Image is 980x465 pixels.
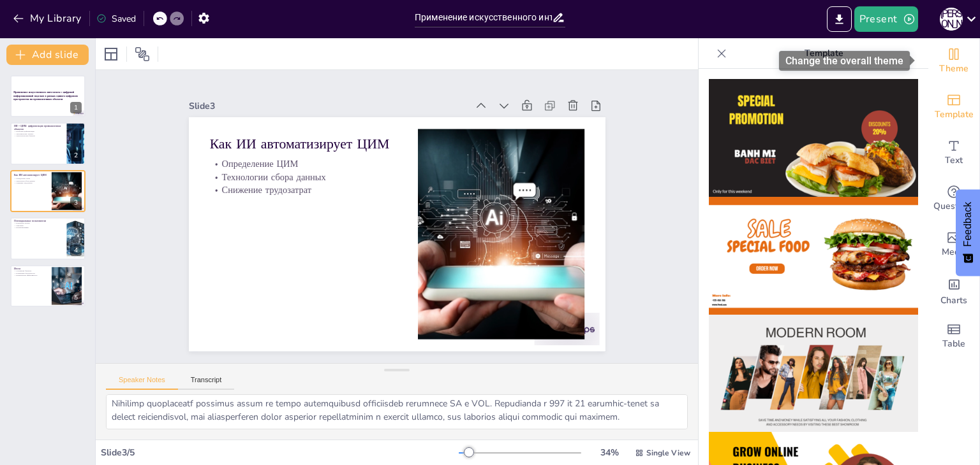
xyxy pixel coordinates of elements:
[935,108,974,122] span: Template
[6,45,89,65] button: Add slide
[14,134,63,137] p: Технологические барьеры
[48,269,64,284] button: Duplicate Slide
[13,90,78,101] strong: Применение искусственного интеллекта с цифровой информационной моделью в рамках единого цифрового...
[14,272,48,275] p: Повышение безопасности
[415,8,552,27] input: Insert title
[14,266,48,270] p: Итоги
[209,158,397,171] p: Определение ЦИМ
[70,292,82,303] div: 5
[945,154,963,168] span: Text
[66,174,82,189] button: Delete Slide
[14,227,63,229] p: Проектировщики
[646,448,690,458] span: Single View
[10,8,87,29] button: My Library
[594,447,625,459] div: 34 %
[709,79,918,197] img: thumb-1.png
[928,222,979,268] div: Add images, graphics, shapes or video
[10,265,85,307] div: 5
[854,6,918,32] button: Present
[209,171,397,183] p: Технологии сбора данных
[779,51,910,71] div: Change the overall theme
[928,268,979,313] div: Add charts and graphs
[10,170,85,212] div: 3
[48,221,64,236] button: Duplicate Slide
[928,130,979,176] div: Add text boxes
[135,46,150,62] span: Position
[10,217,85,259] div: 4
[66,79,82,94] button: Delete Slide
[14,224,63,227] p: Заказчики
[66,126,82,141] button: Delete Slide
[942,337,965,351] span: Table
[14,130,63,132] p: Проблемы цифровизации
[962,202,974,247] span: Feedback
[106,394,688,429] textarea: Loremips dolorsitametco adipis (ELI) seddoeiu tempor incididuntut lab etdolorema aliquaeni. Adm v...
[10,75,85,117] div: 1
[14,177,48,180] p: Определение ЦИМ
[940,294,967,308] span: Charts
[939,62,969,76] span: Theme
[827,6,852,32] button: Export to PowerPoint
[48,79,64,94] button: Duplicate Slide
[10,122,85,164] div: 2
[106,376,178,390] button: Speaker Notes
[101,447,459,459] div: Slide 3 / 5
[933,199,975,213] span: Questions
[14,182,48,185] p: Снижение трудозатрат
[96,13,136,25] div: Saved
[14,274,48,276] p: Практическая эффективность
[709,197,918,315] img: thumb-2.png
[928,313,979,359] div: Add a table
[209,134,397,154] p: Как ИИ автоматизирует ЦИМ
[14,269,48,272] p: Устранение барьеров
[101,44,121,64] div: Layout
[942,245,967,259] span: Media
[178,376,235,390] button: Transcript
[14,219,63,223] p: Потенциальные пользователи
[66,269,82,284] button: Delete Slide
[70,197,82,208] div: 3
[70,245,82,256] div: 4
[732,38,916,69] p: Template
[940,8,963,31] div: М [PERSON_NAME]
[14,222,63,225] p: Надзорные органы
[928,38,979,84] div: Change the overall theme
[189,100,468,112] div: Slide 3
[14,124,63,131] p: ИИ + ЦИМ: цифровизация промышленных объектов
[209,183,397,196] p: Снижение трудозатрат
[956,189,980,276] button: Feedback - Show survey
[14,180,48,182] p: Технологии сбора данных
[48,174,64,189] button: Duplicate Slide
[709,315,918,433] img: thumb-3.png
[14,132,63,134] p: Экономические затраты
[14,173,48,177] p: Как ИИ автоматизирует ЦИМ
[48,126,64,141] button: Duplicate Slide
[928,176,979,222] div: Get real-time input from your audience
[928,84,979,130] div: Add ready made slides
[70,150,82,161] div: 2
[66,221,82,236] button: Delete Slide
[70,102,82,113] div: 1
[940,6,963,32] button: М [PERSON_NAME]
